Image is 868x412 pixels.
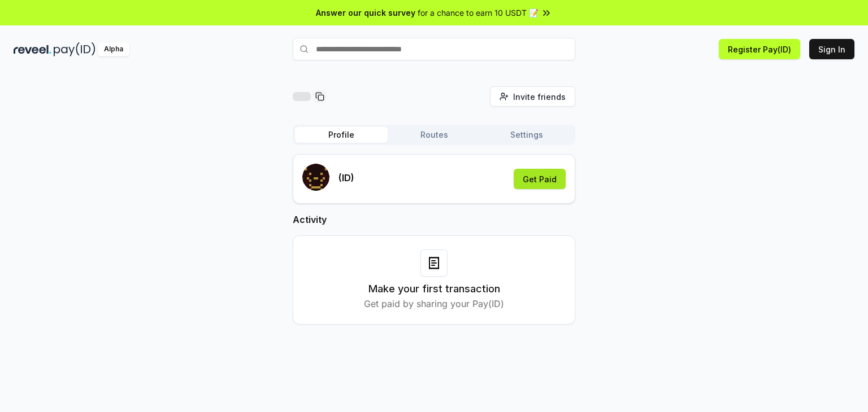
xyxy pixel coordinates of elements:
button: Get Paid [514,169,566,189]
div: Alpha [98,42,129,56]
img: reveel_dark [14,42,51,56]
span: Invite friends [513,91,566,103]
span: Answer our quick survey [316,7,415,19]
button: Settings [480,127,573,143]
span: for a chance to earn 10 USDT 📝 [418,7,539,19]
h2: Activity [293,213,575,226]
p: (ID) [338,171,354,185]
h3: Make your first transaction [368,281,500,297]
button: Register Pay(ID) [719,39,800,59]
button: Profile [295,127,388,143]
p: Get paid by sharing your Pay(ID) [364,297,504,310]
button: Routes [388,127,480,143]
button: Sign In [809,39,854,59]
button: Invite friends [490,86,575,107]
img: pay_id [54,42,96,56]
